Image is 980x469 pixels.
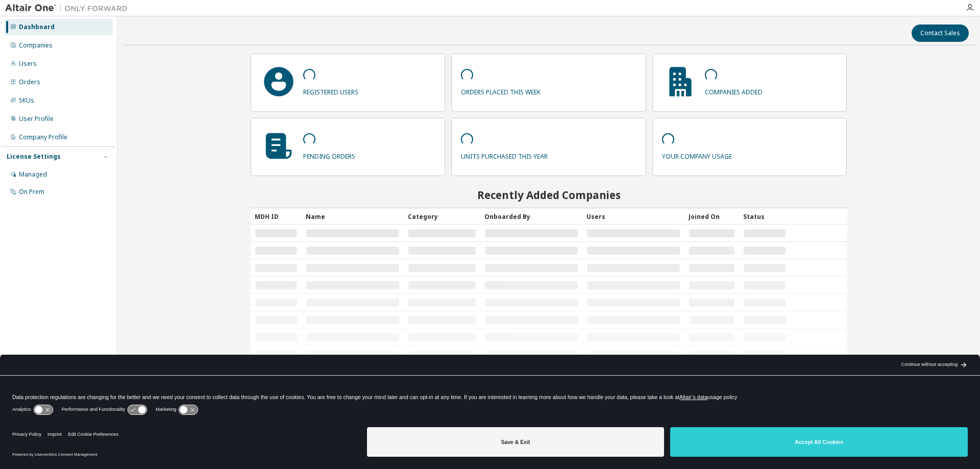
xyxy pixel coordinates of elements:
h2: Recently Added Companies [251,188,847,202]
p: units purchased this year [461,149,548,161]
div: Onboarded By [484,208,578,225]
div: Joined On [689,208,735,225]
div: Category [408,208,476,225]
div: On Prem [19,188,44,196]
p: orders placed this week [461,85,541,96]
div: SKUs [19,96,34,105]
div: Status [743,208,786,225]
div: User Profile [19,115,54,123]
div: Dashboard [19,23,55,31]
p: registered users [303,85,358,96]
img: Altair One [5,3,133,13]
div: Orders [19,78,40,86]
div: Users [19,60,37,68]
div: Name [306,208,400,225]
div: Companies [19,41,53,50]
div: Users [586,208,680,225]
div: MDH ID [255,208,298,225]
div: License Settings [7,153,61,161]
p: your company usage [662,149,732,161]
div: Managed [19,170,47,179]
p: companies added [705,85,763,96]
p: pending orders [303,149,355,161]
div: Company Profile [19,133,67,141]
button: Contact Sales [912,24,969,42]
